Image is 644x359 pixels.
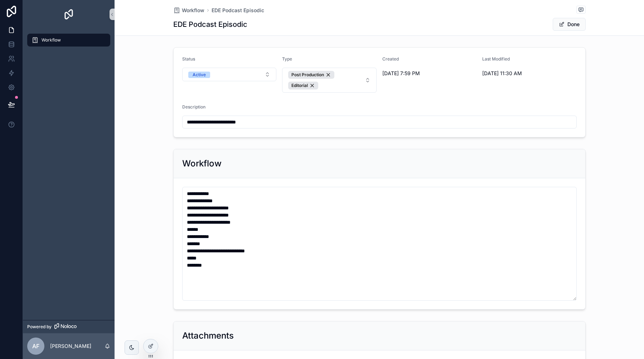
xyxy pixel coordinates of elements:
a: EDE Podcast Episodic [212,7,264,14]
div: scrollable content [23,29,115,56]
span: Workflow [182,7,204,14]
h2: Attachments [182,330,234,341]
div: Active [193,72,206,78]
span: Powered by [27,324,52,330]
span: Created [382,56,399,62]
button: Select Button [182,68,277,81]
span: Type [282,56,292,62]
span: AF [32,342,39,350]
button: Select Button [282,68,377,93]
img: App logo [63,9,74,20]
button: Unselect 8 [288,82,318,89]
span: Last Modified [482,56,510,62]
button: Done [553,18,586,31]
span: Post Production [291,72,324,78]
span: [DATE] 7:59 PM [382,70,477,77]
span: Description [182,104,205,110]
button: Unselect 4 [288,71,334,79]
span: Status [182,56,195,62]
a: Workflow [27,34,110,47]
h1: EDE Podcast Episodic [173,19,247,29]
a: Powered by [23,320,115,333]
h2: Workflow [182,158,222,169]
span: [DATE] 11:30 AM [482,70,577,77]
span: Workflow [42,37,61,43]
p: [PERSON_NAME] [50,343,91,350]
span: Editorial [291,83,308,88]
a: Workflow [173,7,204,14]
